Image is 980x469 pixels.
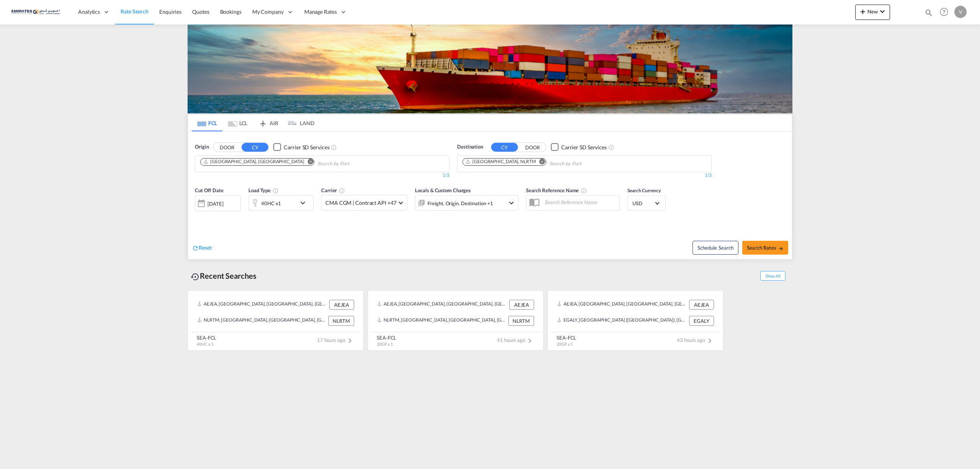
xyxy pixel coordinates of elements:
div: EGALY [689,316,714,326]
md-icon: icon-chevron-down [878,7,887,16]
md-checkbox: Checkbox No Ink [273,143,329,151]
span: 20GP x 1 [557,342,573,346]
div: AEJEA [509,300,534,310]
span: Origin [195,143,209,151]
div: AEJEA [689,300,714,310]
div: Press delete to remove this chip. [203,159,305,165]
div: icon-magnify [924,8,933,20]
md-icon: icon-arrow-right [778,246,784,251]
button: Remove [534,159,546,166]
input: Search Reference Name [541,196,619,208]
button: Note: By default Schedule search will only considerorigin ports, destination ports and cut off da... [693,241,738,255]
md-tab-item: AIR [253,114,284,131]
input: Chips input. [317,158,390,170]
div: OriginDOOR CY Checkbox No InkUnchecked: Search for CY (Container Yard) services for all selected ... [188,132,792,258]
span: 17 hours ago [317,337,354,343]
div: EGALY, Alexandria (El Iskandariya), Egypt, Northern Africa, Africa [557,316,687,326]
div: [DATE] [207,200,223,207]
button: icon-plus 400-fgNewicon-chevron-down [855,5,890,20]
div: Recent Searches [188,267,260,284]
div: 40HC x1icon-chevron-down [248,195,314,211]
div: SEA-FCL [197,334,216,341]
md-datepicker: Select [195,211,201,221]
span: 43 hours ago [677,337,714,343]
md-pagination-wrapper: Use the left and right arrow keys to navigate between tabs [192,114,314,131]
span: New [858,8,887,15]
div: AEJEA, Jebel Ali, United Arab Emirates, Middle East, Middle East [557,300,687,310]
span: Quotes [192,8,209,15]
div: SEA-FCL [377,334,396,341]
md-tab-item: LAND [284,114,314,131]
md-icon: icon-backup-restore [191,272,200,281]
span: Help [938,5,951,18]
md-checkbox: Checkbox No Ink [551,143,607,151]
div: Help [938,5,954,19]
md-chips-wrap: Chips container. Use arrow keys to select chips. [461,156,625,170]
md-icon: icon-chevron-right [345,336,354,345]
md-icon: icon-chevron-right [525,336,534,345]
span: 40HC x 1 [197,342,213,346]
span: Rate Search [121,8,149,15]
div: [DATE] [195,195,241,211]
img: c67187802a5a11ec94275b5db69a26e6.png [11,3,63,21]
span: CMA CGM | Contract API +47 [325,199,396,207]
div: 1/3 [195,172,449,179]
input: Chips input. [549,158,622,170]
recent-search-card: AEJEA, [GEOGRAPHIC_DATA], [GEOGRAPHIC_DATA], [GEOGRAPHIC_DATA], [GEOGRAPHIC_DATA] AEJEANLRTM, [GE... [188,290,364,351]
md-icon: icon-airplane [258,119,268,124]
md-icon: icon-information-outline [273,188,279,194]
div: Rotterdam, NLRTM [465,159,536,165]
span: Destination [457,143,483,151]
img: LCL+%26+FCL+BACKGROUND.png [188,25,792,113]
div: Freight Origin Destination Factory Stuffingicon-chevron-down [415,195,518,211]
button: CY [242,143,268,152]
span: USD [632,200,654,207]
span: Analytics [78,8,100,16]
md-icon: icon-chevron-down [507,198,516,208]
div: AEJEA [329,300,354,310]
span: Enquiries [159,8,181,15]
button: CY [491,143,518,152]
span: My Company [252,8,284,16]
div: 1/3 [457,172,712,179]
md-tab-item: FCL [192,114,222,131]
span: Show All [760,271,786,281]
md-icon: icon-magnify [924,8,933,17]
div: Freight Origin Destination Factory Stuffing [428,198,493,209]
div: Press delete to remove this chip. [465,159,537,165]
span: Search Rates [747,245,784,251]
div: Jebel Ali, AEJEA [203,159,304,165]
div: NLRTM, Rotterdam, Netherlands, Western Europe, Europe [377,316,506,326]
div: icon-refreshReset [192,244,212,252]
recent-search-card: AEJEA, [GEOGRAPHIC_DATA], [GEOGRAPHIC_DATA], [GEOGRAPHIC_DATA], [GEOGRAPHIC_DATA] AEJEAEGALY, [GE... [547,290,724,351]
div: AEJEA, Jebel Ali, United Arab Emirates, Middle East, Middle East [197,300,327,310]
span: Cut Off Date [195,187,224,193]
button: Remove [302,159,314,166]
div: AEJEA, Jebel Ali, United Arab Emirates, Middle East, Middle East [377,300,507,310]
md-select: Select Currency: $ USDUnited States Dollar [632,198,661,209]
div: SEA-FCL [557,334,576,341]
div: NLRTM, Rotterdam, Netherlands, Western Europe, Europe [197,316,327,326]
span: Search Reference Name [526,187,587,193]
md-icon: The selected Trucker/Carrierwill be displayed in the rate results If the rates are from another f... [339,188,345,194]
span: 41 hours ago [497,337,534,343]
span: Manage Rates [304,8,337,16]
recent-search-card: AEJEA, [GEOGRAPHIC_DATA], [GEOGRAPHIC_DATA], [GEOGRAPHIC_DATA], [GEOGRAPHIC_DATA] AEJEANLRTM, [GE... [367,290,544,351]
div: Carrier SD Services [284,144,329,151]
span: Locals & Custom Charges [415,187,471,193]
md-tab-item: LCL [222,114,253,131]
button: DOOR [519,143,546,152]
span: Carrier [321,187,345,193]
md-icon: icon-plus 400-fg [858,7,867,16]
md-icon: icon-chevron-right [705,336,714,345]
md-icon: Your search will be saved by the below given name [581,188,587,194]
span: 20GP x 1 [377,342,393,346]
md-icon: icon-chevron-down [298,198,311,208]
span: Reset [199,244,212,251]
button: Search Ratesicon-arrow-right [742,241,788,255]
md-icon: Unchecked: Search for CY (Container Yard) services for all selected carriers.Checked : Search for... [331,144,337,150]
span: Load Type [248,187,279,193]
md-icon: icon-refresh [192,245,199,252]
div: NLRTM [328,316,354,326]
div: V [954,6,967,18]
